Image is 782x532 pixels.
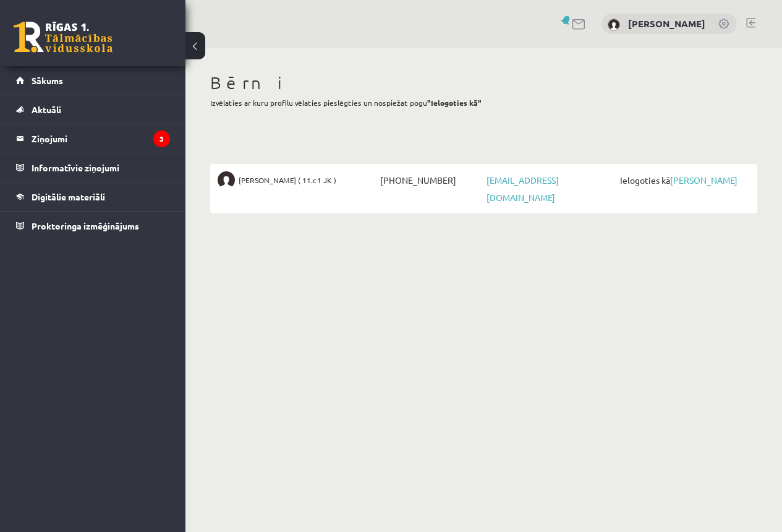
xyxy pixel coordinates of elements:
span: Ielogoties kā [617,171,750,189]
i: 3 [153,131,170,147]
span: Proktoringa izmēģinājums [32,220,139,231]
span: [PERSON_NAME] ( 11.c1 JK ) [239,171,336,189]
a: Sākums [16,66,170,95]
a: [EMAIL_ADDRESS][DOMAIN_NAME] [487,174,559,203]
a: Digitālie materiāli [16,182,170,211]
legend: Informatīvie ziņojumi [32,153,170,182]
img: Marija Gaiča [608,19,620,31]
a: Ziņojumi3 [16,124,170,153]
a: Informatīvie ziņojumi [16,153,170,182]
b: "Ielogoties kā" [427,98,482,108]
a: [PERSON_NAME] [628,17,705,30]
a: Proktoringa izmēģinājums [16,212,170,240]
a: [PERSON_NAME] [670,174,737,186]
span: Aktuāli [32,104,61,115]
legend: Ziņojumi [32,124,170,153]
h1: Bērni [210,72,757,93]
a: Aktuāli [16,95,170,124]
span: Sākums [32,75,63,86]
span: [PHONE_NUMBER] [377,171,483,189]
p: Izvēlaties ar kuru profilu vēlaties pieslēgties un nospiežat pogu [210,97,757,108]
span: Digitālie materiāli [32,191,105,202]
img: Filips Gaičs [218,171,235,189]
a: Rīgas 1. Tālmācības vidusskola [14,22,113,53]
